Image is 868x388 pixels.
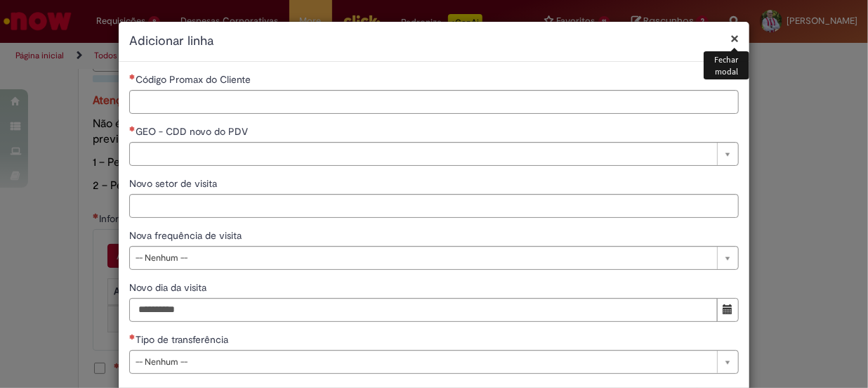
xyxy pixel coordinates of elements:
span: Nova frequência de visita [129,229,244,242]
h2: Adicionar linha [129,32,739,51]
span: Necessários [129,74,136,79]
span: Novo setor de visita [129,177,220,190]
input: Código Promax do Cliente [129,90,739,114]
span: Necessários [129,334,136,339]
span: Código Promax do Cliente [136,73,254,86]
input: Novo dia da visita [129,298,718,322]
span: Novo dia da visita [129,281,209,294]
button: Mostrar calendário para Novo dia da visita [717,298,739,322]
span: Necessários - GEO - CDD novo do PDV [136,125,251,138]
span: Tipo de transferência [136,333,231,346]
button: Fechar modal [730,31,739,46]
input: Novo setor de visita [129,194,739,218]
a: Limpar campo GEO - CDD novo do PDV [129,142,739,166]
span: Necessários [129,126,136,131]
span: -- Nenhum -- [136,351,710,373]
div: Fechar modal [704,51,749,79]
span: -- Nenhum -- [136,247,710,269]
